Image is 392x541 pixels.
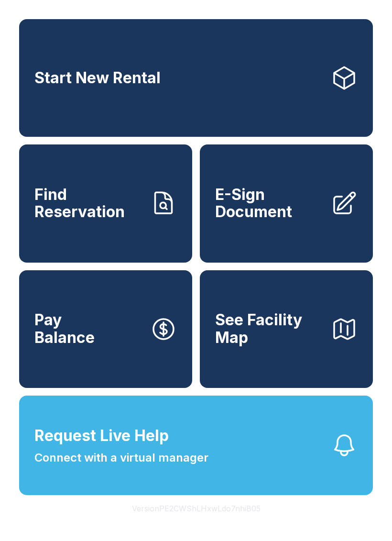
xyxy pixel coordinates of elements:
a: PayBalance [19,270,192,388]
span: Pay Balance [34,311,95,346]
button: See Facility Map [200,270,373,388]
span: Start New Rental [34,69,161,87]
button: VersionPE2CWShLHxwLdo7nhiB05 [124,495,268,522]
a: E-Sign Document [200,144,373,262]
span: Find Reservation [34,186,142,221]
button: Request Live HelpConnect with a virtual manager [19,396,373,495]
a: Start New Rental [19,19,373,137]
span: See Facility Map [215,311,323,346]
span: E-Sign Document [215,186,323,221]
a: Find Reservation [19,144,192,262]
span: Request Live Help [34,424,169,447]
span: Connect with a virtual manager [34,449,208,466]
